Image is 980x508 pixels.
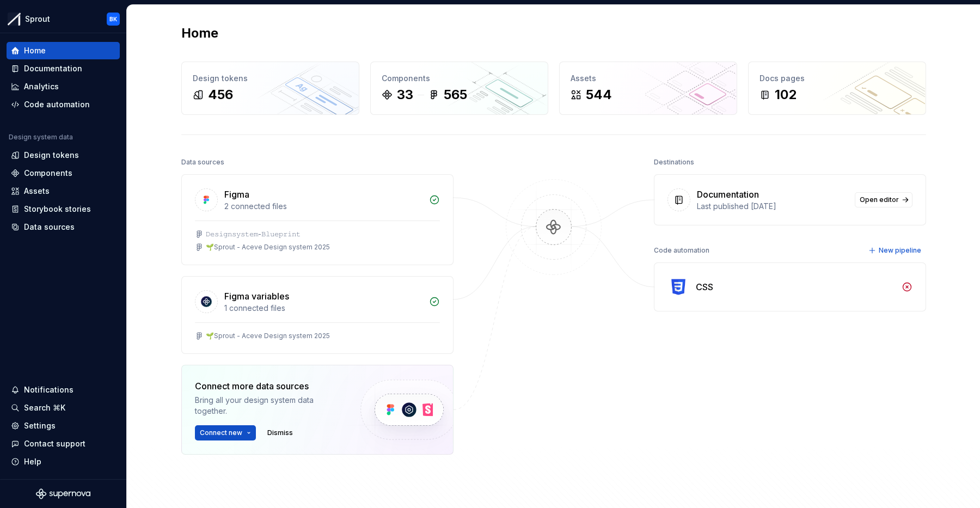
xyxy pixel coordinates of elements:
[7,60,120,77] a: Documentation
[24,45,46,56] div: Home
[24,150,79,161] div: Design tokens
[24,99,90,110] div: Code automation
[262,425,298,440] button: Dismiss
[267,429,293,437] span: Dismiss
[193,73,348,84] div: Design tokens
[865,243,926,258] button: New pipeline
[7,435,120,452] button: Contact support
[24,456,41,467] div: Help
[370,62,548,115] a: Components33565
[654,155,694,170] div: Destinations
[206,230,301,238] div: 𝙳𝚎𝚜𝚒𝚐𝚗𝚜𝚢𝚜𝚝𝚎𝚖-𝙱𝚕𝚞𝚎𝚙𝚛𝚒𝚗𝚝
[7,399,120,417] button: Search ⌘K
[24,222,75,232] div: Data sources
[181,155,224,170] div: Data sources
[24,384,73,395] div: Notifications
[206,243,330,252] div: 🌱Sprout - Aceve Design system 2025
[571,73,726,84] div: Assets
[181,174,454,265] a: Figma2 connected files𝙳𝚎𝚜𝚒𝚐𝚗𝚜𝚢𝚜𝚝𝚎𝚖-𝙱𝚕𝚞𝚎𝚙𝚛𝚒𝚗𝚝🌱Sprout - Aceve Design system 2025
[25,14,50,25] div: Sprout
[7,42,120,59] a: Home
[586,86,612,103] div: 544
[7,164,120,182] a: Components
[860,195,899,204] span: Open editor
[696,280,713,293] div: CSS
[9,133,73,142] div: Design system data
[7,182,120,200] a: Assets
[654,243,709,258] div: Code automation
[24,186,50,197] div: Assets
[8,13,21,26] img: b6c2a6ff-03c2-4811-897b-2ef07e5e0e51.png
[181,25,218,42] h2: Home
[7,381,120,399] button: Notifications
[208,86,233,103] div: 456
[24,402,65,413] div: Search ⌘K
[36,488,90,499] svg: Supernova Logo
[7,200,120,218] a: Storybook stories
[748,62,926,115] a: Docs pages102
[7,417,120,434] a: Settings
[444,86,467,103] div: 565
[879,246,921,255] span: New pipeline
[7,146,120,164] a: Design tokens
[206,332,330,340] div: 🌱Sprout - Aceve Design system 2025
[697,188,759,201] div: Documentation
[224,201,422,212] div: 2 connected files
[697,201,848,212] div: Last published [DATE]
[7,453,120,470] button: Help
[224,303,422,314] div: 1 connected files
[24,204,91,215] div: Storybook stories
[24,63,82,74] div: Documentation
[759,73,915,84] div: Docs pages
[224,290,289,303] div: Figma variables
[775,86,797,103] div: 102
[109,15,117,23] div: BK
[24,81,59,92] div: Analytics
[24,420,56,431] div: Settings
[2,7,124,30] button: SproutBK
[7,96,120,113] a: Code automation
[195,425,256,440] button: Connect new
[382,73,537,84] div: Components
[24,168,72,179] div: Components
[200,429,242,437] span: Connect new
[24,438,85,449] div: Contact support
[855,192,912,207] a: Open editor
[195,395,342,417] div: Bring all your design system data together.
[195,380,342,393] div: Connect more data sources
[559,62,737,115] a: Assets544
[7,78,120,95] a: Analytics
[397,86,413,103] div: 33
[181,276,454,354] a: Figma variables1 connected files🌱Sprout - Aceve Design system 2025
[224,188,249,201] div: Figma
[181,62,359,115] a: Design tokens456
[7,218,120,236] a: Data sources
